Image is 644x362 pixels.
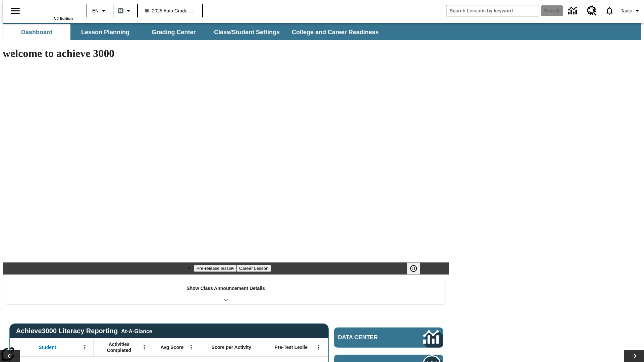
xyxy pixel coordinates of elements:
[29,3,73,16] a: Home
[89,5,111,17] button: Language: EN, Select a language
[338,334,401,341] span: Data Center
[3,24,385,40] div: SubNavbar
[236,265,271,272] button: Slide 2 Career Lesson
[29,2,73,20] div: Home
[621,7,632,14] span: Tauto
[6,281,445,304] div: Show Class Announcement Details
[145,7,195,14] span: 2025 Auto Grade 1 B
[39,344,56,350] span: Student
[72,24,139,40] button: Lesson Planning
[119,6,122,15] span: B
[16,327,152,335] span: Achieve3000 Literacy Reporting
[121,327,152,335] div: At-A-Glance
[186,285,265,292] p: Show Class Announcement Details
[564,2,583,20] a: Data Center
[407,262,427,275] div: Pause
[3,47,449,60] h1: welcome to achieve 3000
[140,24,207,40] button: Grading Center
[314,342,324,352] button: Open Menu
[583,2,601,20] a: Resource Center, Will open in new tab
[3,24,70,40] button: Dashboard
[212,344,252,350] span: Score per Activity
[5,1,25,21] button: Open side menu
[3,23,641,40] div: SubNavbar
[624,350,644,362] button: Lesson carousel, Next
[80,342,90,352] button: Open Menu
[618,5,644,17] button: Profile/Settings
[334,327,443,348] a: Data Center
[275,344,308,350] span: Pre-Test Lexile
[97,341,141,353] span: Activities Completed
[407,262,420,275] button: Pause
[194,265,236,272] button: Slide 1 Pre-release lesson
[139,342,149,352] button: Open Menu
[286,24,384,40] button: College and Career Readiness
[115,5,135,17] button: Boost Class color is gray green. Change class color
[446,5,539,16] input: search field
[92,7,99,14] span: EN
[186,342,196,352] button: Open Menu
[160,344,183,350] span: Avg Score
[54,16,73,20] span: NJ Edition
[601,2,618,19] a: Notifications
[209,24,285,40] button: Class/Student Settings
